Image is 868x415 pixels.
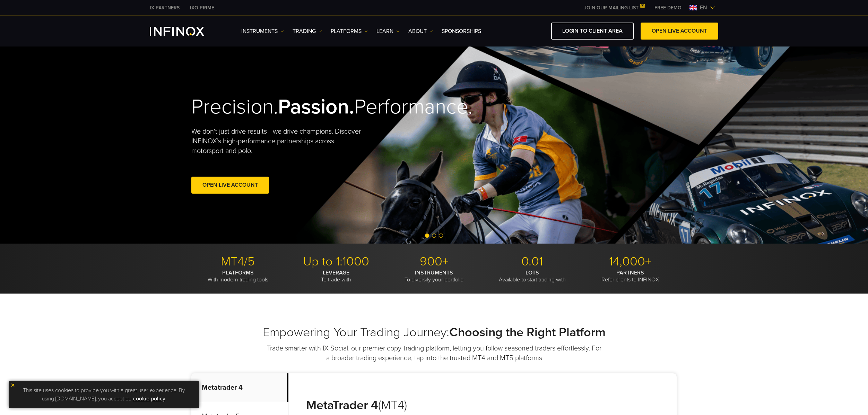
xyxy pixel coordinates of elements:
span: Go to slide 2 [432,234,436,238]
p: Metatrader 4 [191,373,288,402]
p: MT4/5 [191,254,284,269]
p: This site uses cookies to provide you with a great user experience. By using [DOMAIN_NAME], you a... [12,384,196,405]
a: Learn [376,27,400,35]
p: 900+ [388,254,480,269]
a: JOIN OUR MAILING LIST [579,5,649,11]
p: Refer clients to INFINOX [584,269,677,283]
a: TRADING [293,27,322,35]
strong: LOTS [526,269,539,276]
h2: Empowering Your Trading Journey: [191,325,677,340]
p: Trade smarter with IX Social, our premier copy-trading platform, letting you follow seasoned trad... [266,344,602,363]
span: Go to slide 1 [425,234,429,238]
strong: LEVERAGE [323,269,349,276]
a: INFINOX Logo [150,27,220,36]
p: We don't just drive results—we drive champions. Discover INFINOX’s high-performance partnerships ... [191,127,366,156]
p: 0.01 [486,254,579,269]
a: INFINOX [185,4,219,11]
p: Available to start trading with [486,269,579,283]
h2: Precision. Performance. [191,94,410,120]
img: yellow close icon [10,383,15,388]
span: Go to slide 3 [439,234,443,238]
a: PLATFORMS [331,27,368,35]
p: To diversify your portfolio [388,269,480,283]
a: SPONSORSHIPS [442,27,481,35]
p: Up to 1:1000 [289,254,382,269]
p: 14,000+ [584,254,677,269]
strong: MetaTrader 4 [306,398,378,413]
a: OPEN LIVE ACCOUNT [641,23,718,40]
span: en [697,3,710,12]
h3: (MT4) [306,398,471,413]
strong: Choosing the Right Platform [449,325,606,340]
p: With modern trading tools [191,269,284,283]
a: Instruments [241,27,284,35]
strong: PARTNERS [616,269,644,276]
a: INFINOX [145,4,185,11]
a: cookie policy [133,395,165,402]
a: ABOUT [408,27,433,35]
strong: Passion. [278,94,354,119]
a: Open Live Account [191,177,269,194]
p: To trade with [289,269,382,283]
a: LOGIN TO CLIENT AREA [551,23,634,40]
a: INFINOX MENU [649,4,687,11]
strong: PLATFORMS [222,269,254,276]
strong: INSTRUMENTS [415,269,453,276]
